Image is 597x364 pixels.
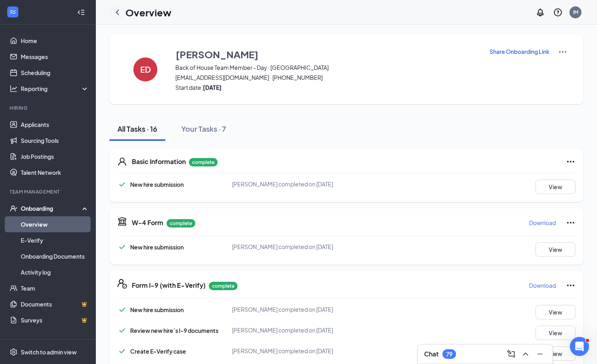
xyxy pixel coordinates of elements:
svg: Minimize [535,349,545,359]
div: Your Tasks · 7 [181,124,226,134]
svg: Checkmark [117,180,127,189]
svg: ChevronUp [521,349,530,359]
span: [PERSON_NAME] completed on [DATE] [232,243,333,250]
button: Share Onboarding Link [489,47,550,56]
svg: Ellipses [566,157,575,166]
a: Messages [21,49,89,65]
span: Review new hire’s I-9 documents [130,327,218,334]
svg: ComposeMessage [506,349,516,359]
a: Activity log [21,264,89,280]
svg: Collapse [77,8,85,16]
button: Download [529,216,556,229]
svg: Notifications [536,8,545,17]
a: Overview [21,216,89,232]
svg: TaxGovernmentIcon [117,216,127,226]
p: Download [529,219,556,227]
p: Download [529,281,556,289]
div: Team Management [10,188,87,195]
a: Applicants [21,117,89,133]
svg: Analysis [10,85,18,93]
h5: Form I-9 (with E-Verify) [132,281,206,290]
svg: Ellipses [566,281,575,290]
a: Team [21,280,89,296]
div: All Tasks · 16 [117,124,157,134]
a: Talent Network [21,164,89,180]
button: View [536,326,575,340]
svg: WorkstreamLogo [9,8,17,16]
span: New hire submission [130,306,184,313]
h1: Overview [125,6,171,19]
a: DocumentsCrown [21,296,89,312]
span: [PERSON_NAME] completed on [DATE] [232,326,333,334]
iframe: Intercom live chat [570,337,589,356]
svg: Settings [10,348,18,356]
div: Hiring [10,105,87,111]
a: SurveysCrown [21,312,89,328]
span: [PERSON_NAME] completed on [DATE] [232,347,333,354]
button: View [536,346,575,361]
div: 79 [446,351,452,358]
button: Download [529,279,556,292]
span: Create E-Verify case [130,348,186,355]
span: Start date: [175,83,479,91]
img: More Actions [558,47,567,57]
span: [PERSON_NAME] completed on [DATE] [232,306,333,313]
svg: Checkmark [117,346,127,356]
span: [PERSON_NAME] completed on [DATE] [232,180,333,188]
svg: ChevronLeft [113,8,122,17]
p: complete [189,158,218,166]
strong: [DATE] [203,84,222,91]
div: IM [573,9,578,16]
span: Back of House Team Member - Day · [GEOGRAPHIC_DATA] [175,63,479,71]
h3: [PERSON_NAME] [176,47,258,61]
svg: Ellipses [566,218,575,227]
button: ED [125,47,165,91]
span: [EMAIL_ADDRESS][DOMAIN_NAME] · [PHONE_NUMBER] [175,73,479,81]
a: E-Verify [21,232,89,248]
svg: Checkmark [117,242,127,252]
h5: W-4 Form [132,218,163,227]
p: complete [167,219,195,227]
a: Home [21,33,89,49]
span: New hire submission [130,243,184,251]
button: Minimize [534,348,546,360]
svg: UserCheck [10,204,18,212]
p: Share Onboarding Link [490,47,549,55]
svg: Checkmark [117,326,127,335]
svg: Checkmark [117,305,127,315]
button: ChevronUp [519,348,532,360]
button: View [536,180,575,194]
button: View [536,305,575,319]
p: complete [209,282,238,290]
button: View [536,242,575,257]
button: ComposeMessage [505,348,518,360]
a: Onboarding Documents [21,248,89,264]
h5: Basic Information [132,157,186,166]
div: Reporting [21,85,89,93]
svg: QuestionInfo [553,8,563,17]
a: Job Postings [21,148,89,164]
div: Switch to admin view [21,348,77,356]
svg: User [117,157,127,166]
svg: FormI9EVerifyIcon [117,279,127,289]
h3: Chat [424,350,438,358]
a: Scheduling [21,65,89,81]
span: New hire submission [130,181,184,188]
button: [PERSON_NAME] [175,47,479,61]
div: Onboarding [21,204,82,212]
h4: ED [140,67,151,72]
a: Sourcing Tools [21,133,89,148]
